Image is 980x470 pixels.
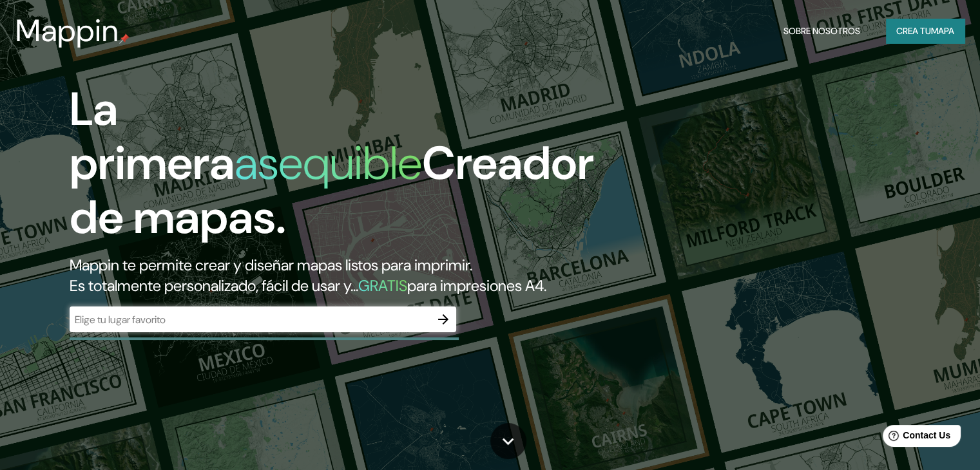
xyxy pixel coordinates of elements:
font: GRATIS [358,276,407,296]
font: para impresiones A4. [407,276,546,296]
font: asequible [235,133,422,193]
font: Mappin [15,10,119,51]
iframe: Help widget launcher [865,420,966,456]
input: Elige tu lugar favorito [70,312,430,327]
font: La primera [70,79,235,193]
button: Sobre nosotros [778,19,865,43]
font: mapa [931,25,954,37]
font: Es totalmente personalizado, fácil de usar y... [70,276,358,296]
font: Crea tu [896,25,931,37]
font: Creador de mapas. [70,133,594,247]
font: Mappin te permite crear y diseñar mapas listos para imprimir. [70,255,472,275]
img: pin de mapeo [119,33,130,44]
font: Sobre nosotros [783,25,860,37]
button: Crea tumapa [886,19,965,43]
